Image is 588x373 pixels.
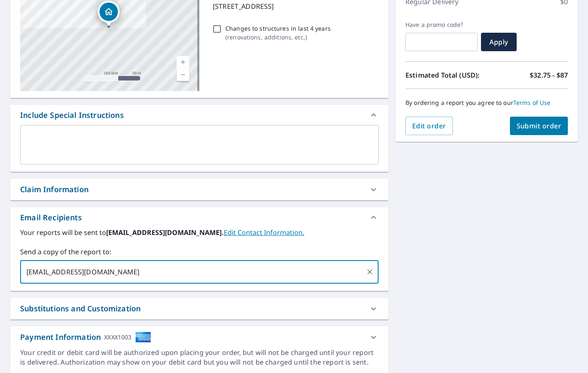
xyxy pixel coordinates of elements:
a: EditContactInfo [224,228,304,237]
div: Substitutions and Customization [10,298,389,319]
label: Send a copy of the report to: [20,247,379,257]
a: Current Level 17, Zoom In [177,56,189,68]
div: Claim Information [10,179,389,200]
img: cardImage [135,331,151,343]
div: Include Special Instructions [10,105,389,125]
a: Terms of Use [513,99,551,107]
label: Your reports will be sent to [20,227,379,237]
div: Claim Information [20,184,89,195]
button: Submit order [510,117,568,135]
div: Email Recipients [20,212,82,223]
div: Include Special Instructions [20,110,124,121]
button: Clear [364,266,376,278]
span: Edit order [412,121,446,130]
div: XXXX1003 [104,331,131,343]
p: ( renovations, additions, etc. ) [225,33,331,42]
div: Your credit or debit card will be authorized upon placing your order, but will not be charged unt... [20,348,379,367]
a: Current Level 17, Zoom Out [177,68,189,81]
div: Payment InformationXXXX1003cardImage [10,326,389,348]
div: Substitutions and Customization [20,303,141,314]
div: Payment Information [20,331,151,343]
span: Apply [488,37,510,47]
p: By ordering a report you agree to our [405,99,568,107]
span: Submit order [517,121,562,130]
p: Estimated Total (USD): [405,70,487,80]
button: Apply [481,33,517,51]
p: $32.75 - $87 [530,70,568,80]
div: Email Recipients [10,207,389,227]
p: [STREET_ADDRESS] [213,1,375,11]
b: [EMAIL_ADDRESS][DOMAIN_NAME]. [106,228,224,237]
button: Edit order [405,117,453,135]
div: Dropped pin, building 1, Residential property, 210 Pleasant Ridge Rd Fairview Heights, IL 62208 [98,1,120,27]
label: Have a promo code? [405,21,478,29]
p: Changes to structures in last 4 years [225,24,331,33]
